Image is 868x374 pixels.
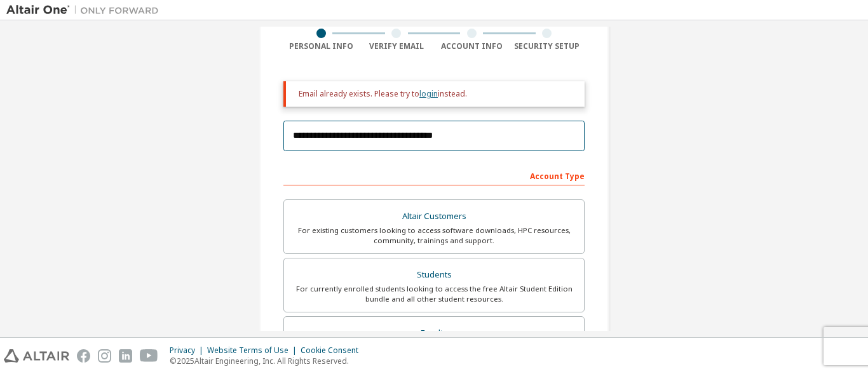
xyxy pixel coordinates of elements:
[292,225,576,246] div: For existing customers looking to access software downloads, HPC resources, community, trainings ...
[359,41,435,51] div: Verify Email
[292,208,576,225] div: Altair Customers
[301,345,366,356] div: Cookie Consent
[283,41,359,51] div: Personal Info
[292,284,576,304] div: For currently enrolled students looking to access the free Altair Student Edition bundle and all ...
[170,356,366,366] p: © 2025 Altair Engineering, Inc. All Rights Reserved.
[140,349,158,363] img: youtube.svg
[207,345,301,356] div: Website Terms of Use
[419,88,438,99] a: login
[170,345,207,356] div: Privacy
[119,349,132,363] img: linkedin.svg
[510,41,585,51] div: Security Setup
[77,349,90,363] img: facebook.svg
[98,349,111,363] img: instagram.svg
[299,89,574,99] div: Email already exists. Please try to instead.
[434,41,510,51] div: Account Info
[6,4,165,17] img: Altair One
[292,324,576,342] div: Faculty
[292,266,576,284] div: Students
[283,165,585,185] div: Account Type
[4,349,69,363] img: altair_logo.svg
